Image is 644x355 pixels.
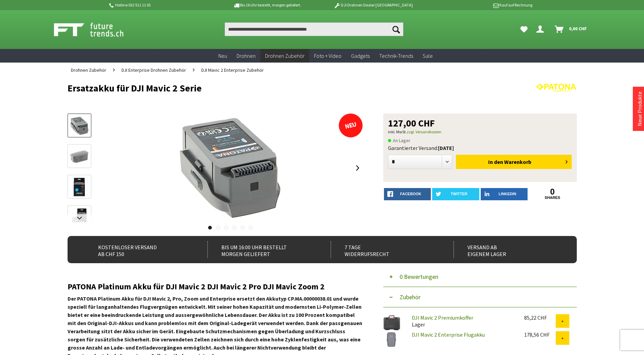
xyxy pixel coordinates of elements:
a: Neu [214,49,232,63]
a: facebook [384,188,431,200]
h2: PATONA Platinum Akku für DJI Mavic 2 DJI Mavic 2 Pro DJI Mavic Zoom 2 [68,282,363,291]
a: zzgl. Versandkosten [407,129,441,134]
a: Drohnen Zubehör [260,49,309,63]
img: Vorschau: Ersatzakku für DJI Mavic 2 Serie [70,116,89,135]
input: Produkt, Marke, Kategorie, EAN, Artikelnummer… [225,22,403,36]
span: Drohnen Zubehör [71,67,106,73]
p: Kauf auf Rechnung [426,1,532,9]
a: twitter [432,188,479,200]
button: 0 Bewertungen [383,267,577,287]
img: Shop Futuretrends - zur Startseite wechseln [54,21,139,38]
button: Zubehör [383,287,577,307]
p: Hotline 032 511 11 03 [108,1,214,9]
a: DJI Enterprise Drohnen Zubehör [118,63,189,78]
img: Ersatzakku für DJI Mavic 2 Serie [176,114,285,222]
a: DJI Mavic 2 Enterprise Zubehör [198,63,267,78]
img: DJI Mavic 2 Enterprise Flugakku [383,331,400,348]
a: LinkedIn [481,188,528,200]
a: Drohnen Zubehör [68,63,110,78]
a: Warenkorb [552,22,590,36]
div: Kostenloser Versand ab CHF 150 [85,241,193,258]
span: DJI Mavic 2 Enterprise Zubehör [201,67,264,73]
a: 0 [529,188,576,196]
div: Garantierter Versand: [388,145,572,151]
a: Drohnen [232,49,260,63]
a: DJI Mavic 2 Premiumkoffer [412,314,473,321]
span: Drohnen Zubehör [265,52,305,59]
a: Foto + Video [309,49,346,63]
span: Neu [218,52,227,59]
span: An Lager [388,136,410,145]
span: 0,00 CHF [569,23,587,34]
a: Meine Favoriten [517,22,531,36]
div: 178,56 CHF [524,331,556,338]
a: shares [529,196,576,200]
p: inkl. MwSt. [388,128,572,136]
img: DJI Mavic 2 Premiumkoffer [383,314,400,331]
span: LinkedIn [499,192,516,196]
div: Versand ab eigenem Lager [454,241,562,258]
button: In den Warenkorb [456,155,572,169]
a: Sale [418,49,438,63]
span: Warenkorb [504,158,531,165]
span: Gadgets [351,52,370,59]
div: 85,22 CHF [524,314,556,321]
button: Suchen [389,22,403,36]
div: 7 Tage Widerrufsrecht [331,241,439,258]
span: twitter [451,192,467,196]
span: Technik-Trends [379,52,413,59]
span: Foto + Video [314,52,342,59]
a: DJI Mavic 2 Enterprise Flugakku [412,331,485,338]
div: Lager [406,314,519,328]
a: Neue Produkte [636,91,643,126]
span: In den [488,158,503,165]
span: Sale [423,52,433,59]
p: DJI Drohnen Dealer [GEOGRAPHIC_DATA] [320,1,426,9]
a: Dein Konto [534,22,549,36]
span: DJI Enterprise Drohnen Zubehör [122,67,186,73]
span: 127,00 CHF [388,118,435,128]
div: Bis um 16:00 Uhr bestellt Morgen geliefert [207,241,316,258]
span: facebook [400,192,421,196]
b: [DATE] [438,145,454,151]
img: Patona [536,83,577,92]
span: Drohnen [237,52,256,59]
h1: Ersatzakku für DJI Mavic 2 Serie [68,83,475,93]
a: Technik-Trends [374,49,418,63]
p: Bis 16 Uhr bestellt, morgen geliefert. [214,1,320,9]
a: Gadgets [346,49,374,63]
